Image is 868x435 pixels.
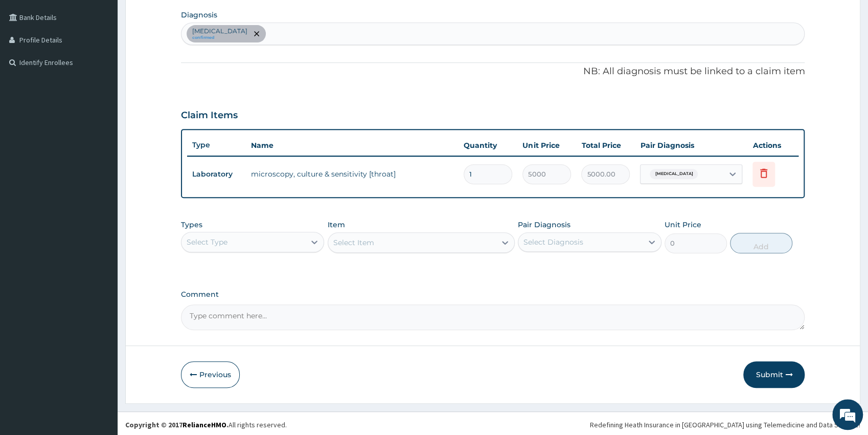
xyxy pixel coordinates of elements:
th: Total Price [576,135,635,156]
label: Types [181,221,202,229]
button: Previous [181,361,240,388]
button: Add [730,233,792,253]
a: RelianceHMO [182,420,226,429]
td: microscopy, culture & sensitivity [throat] [246,164,459,184]
th: Quantity [459,135,517,156]
span: remove selection option [252,29,261,38]
textarea: Type your message and hit 'Enter' [5,279,195,315]
button: Submit [743,361,805,388]
img: d_794563401_company_1708531726252_794563401 [19,51,41,77]
p: NB: All diagnosis must be linked to a claim item [181,65,805,78]
label: Diagnosis [181,10,217,20]
div: Chat with us now [53,57,172,71]
label: Pair Diagnosis [518,220,570,230]
th: Actions [747,135,798,156]
div: Select Diagnosis [523,237,583,247]
div: Select Type [187,237,227,247]
label: Comment [181,290,805,299]
th: Unit Price [517,135,576,156]
div: Minimize live chat window [168,5,192,30]
small: confirmed [192,35,247,40]
th: Type [187,136,246,155]
label: Item [328,220,345,230]
th: Pair Diagnosis [635,135,747,156]
span: We're online! [59,129,141,232]
strong: Copyright © 2017 . [125,420,229,429]
td: Laboratory [187,165,246,184]
label: Unit Price [665,220,701,230]
p: [MEDICAL_DATA] [192,27,247,35]
span: [MEDICAL_DATA] [650,169,698,179]
div: Redefining Heath Insurance in [GEOGRAPHIC_DATA] using Telemedicine and Data Science! [590,420,860,430]
th: Name [246,135,459,156]
h3: Claim Items [181,110,238,121]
